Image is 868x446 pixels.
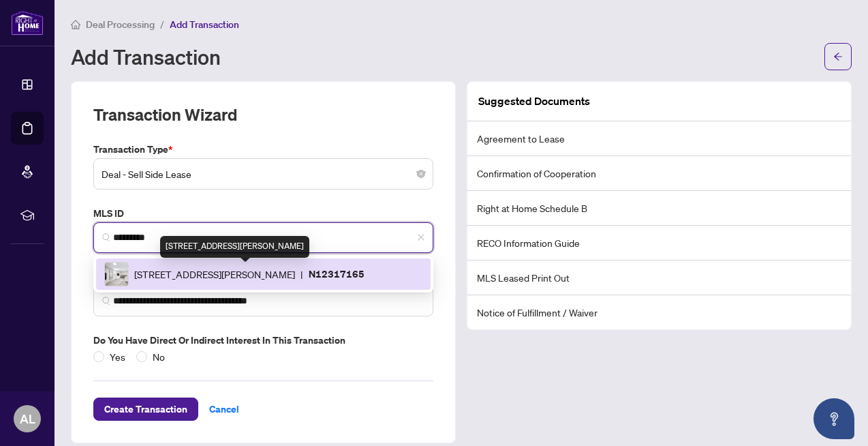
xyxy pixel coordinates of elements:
[813,398,854,439] button: Open asap
[833,52,843,61] span: arrow-left
[160,236,309,258] div: [STREET_ADDRESS][PERSON_NAME]
[417,233,425,241] span: close
[209,398,239,420] span: Cancel
[104,398,187,420] span: Create Transaction
[170,18,239,31] span: Add Transaction
[147,349,170,364] span: No
[198,398,250,421] button: Cancel
[71,20,80,29] span: home
[102,233,110,241] img: search_icon
[104,349,131,364] span: Yes
[20,409,35,428] span: AL
[417,170,425,178] span: close-circle
[467,156,851,191] li: Confirmation of Cooperation
[105,263,128,286] img: IMG-N12317165_1.jpg
[478,93,590,110] article: Suggested Documents
[309,266,365,282] p: N12317165
[467,226,851,261] li: RECO Information Guide
[71,46,221,68] h1: Add Transaction
[160,16,164,32] li: /
[93,398,198,421] button: Create Transaction
[93,142,433,157] label: Transaction Type
[86,18,155,31] span: Deal Processing
[102,297,110,305] img: search_icon
[93,333,433,348] label: Do you have direct or indirect interest in this transaction
[134,267,295,282] span: [STREET_ADDRESS][PERSON_NAME]
[467,121,851,156] li: Agreement to Lease
[11,10,44,35] img: logo
[300,267,303,282] span: |
[93,104,237,125] h2: Transaction Wizard
[467,191,851,226] li: Right at Home Schedule B
[467,295,851,329] li: Notice of Fulfillment / Waiver
[93,206,433,221] label: MLS ID
[102,161,425,187] span: Deal - Sell Side Lease
[467,261,851,295] li: MLS Leased Print Out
